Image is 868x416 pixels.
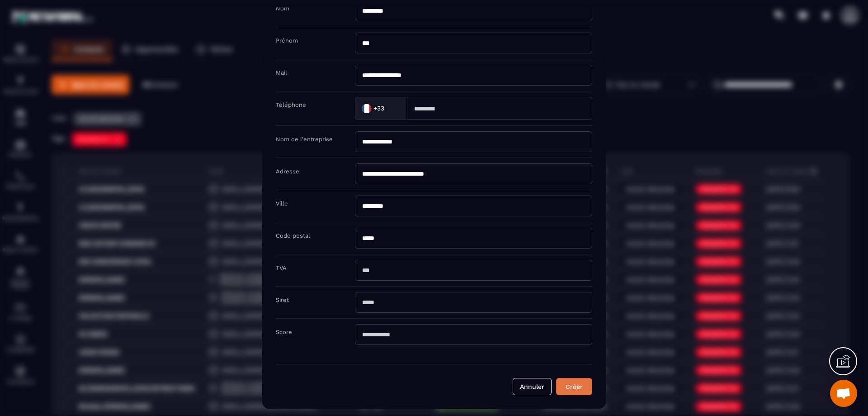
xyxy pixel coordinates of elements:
[276,329,292,335] label: Score
[276,37,298,44] label: Prénom
[276,5,289,12] label: Nom
[373,104,384,113] span: +33
[386,101,397,115] input: Search for option
[276,264,287,271] label: TVA
[276,232,310,239] label: Code postal
[276,200,288,207] label: Ville
[276,296,289,303] label: Siret
[355,97,407,120] div: Search for option
[276,69,287,76] label: Mail
[830,380,857,407] a: Ouvrir le chat
[513,378,552,395] button: Annuler
[276,136,333,143] label: Nom de l'entreprise
[556,378,592,395] button: Créer
[358,99,376,117] img: Country Flag
[276,101,306,108] label: Téléphone
[276,168,299,175] label: Adresse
